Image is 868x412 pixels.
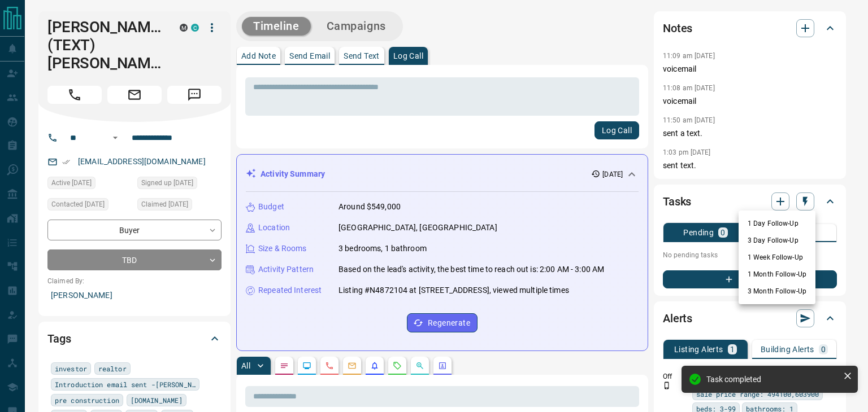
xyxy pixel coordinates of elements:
[739,283,815,300] li: 3 Month Follow-Up
[739,266,815,283] li: 1 Month Follow-Up
[739,215,815,232] li: 1 Day Follow-Up
[739,249,815,266] li: 1 Week Follow-Up
[706,375,839,384] div: Task completed
[739,232,815,249] li: 3 Day Follow-Up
